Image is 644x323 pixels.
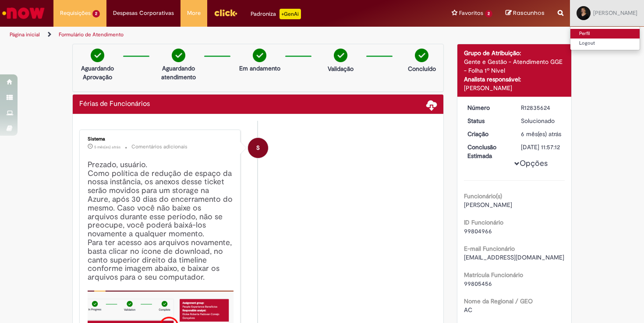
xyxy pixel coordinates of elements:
img: check-circle-green.png [415,49,428,62]
img: check-circle-green.png [253,49,266,62]
span: 99805456 [464,280,492,288]
b: ID Funcionário [464,218,503,226]
span: Requisições [60,9,91,18]
p: Concluído [408,64,436,73]
div: Analista responsável: [464,75,565,84]
span: Rascunhos [513,9,545,17]
span: 6 mês(es) atrás [521,130,561,138]
div: Grupo de Atribuição: [464,49,565,57]
time: 20/03/2025 15:43:52 [521,130,561,138]
div: R12835624 [521,103,562,112]
b: Nome da Regional / GEO [464,297,533,305]
dt: Status [461,116,515,125]
b: Matrícula Funcionário [464,271,523,279]
div: Padroniza [251,9,301,19]
span: [PERSON_NAME] [593,9,637,17]
a: Formulário de Atendimento [59,31,124,38]
a: Perfil [570,29,640,39]
div: System [248,138,268,158]
time: 21/04/2025 03:21:21 [94,144,120,150]
span: [PERSON_NAME] [464,201,512,209]
p: +GenAi [280,9,301,19]
dt: Conclusão Estimada [461,143,515,160]
img: check-circle-green.png [334,49,347,62]
dt: Número [461,103,515,112]
img: ServiceNow [1,4,46,22]
span: Despesas Corporativas [113,9,174,18]
span: 5 mês(es) atrás [94,144,120,150]
span: AC [464,306,472,314]
div: [DATE] 11:57:12 [521,143,562,151]
dt: Criação [461,130,515,138]
p: Aguardando atendimento [157,64,200,81]
a: Logout [570,39,640,48]
img: check-circle-green.png [172,49,185,62]
span: 2 [485,10,492,18]
a: Rascunhos [506,9,545,18]
span: [EMAIL_ADDRESS][DOMAIN_NAME] [464,253,564,261]
div: Gente e Gestão - Atendimento GGE - Folha 1º Nível [464,57,565,75]
p: Validação [328,64,354,73]
ul: Trilhas de página [7,27,423,43]
span: S [256,137,260,158]
img: click_logo_yellow_360x200.png [214,6,237,19]
span: 2 [92,10,100,18]
div: [PERSON_NAME] [464,84,565,92]
h2: Férias de Funcionários Histórico de tíquete [79,100,150,108]
div: Solucionado [521,116,562,125]
p: Aguardando Aprovação [76,64,119,81]
b: E-mail Funcionário [464,245,515,253]
div: Sistema [88,137,234,142]
span: More [187,9,201,18]
small: Comentários adicionais [131,143,188,151]
b: Funcionário(s) [464,192,502,200]
span: Baixar anexos [426,99,437,110]
a: Página inicial [10,31,40,38]
p: Em andamento [239,64,280,73]
span: 99804966 [464,227,492,235]
div: 20/03/2025 15:43:52 [521,130,562,138]
img: check-circle-green.png [91,49,104,62]
span: Favoritos [459,9,483,18]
